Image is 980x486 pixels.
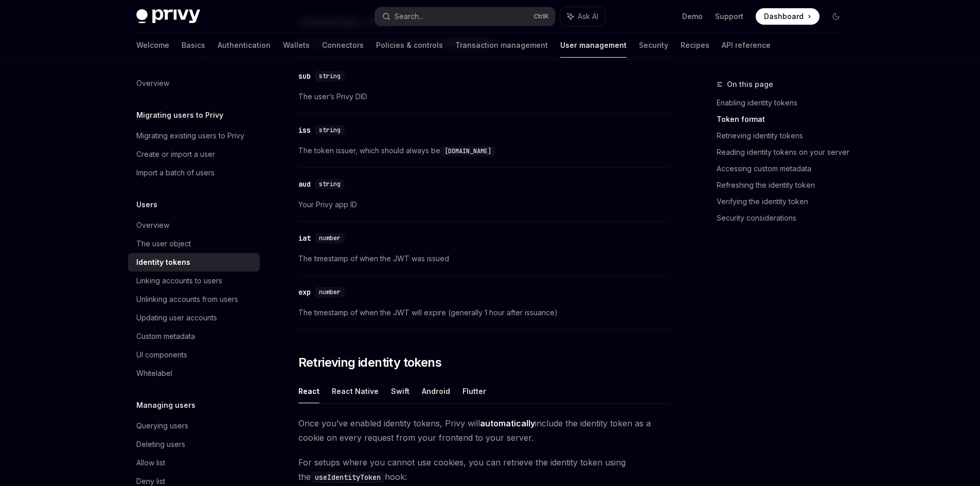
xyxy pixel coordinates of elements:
a: Connectors [322,33,364,58]
a: Demo [682,11,703,22]
div: Linking accounts to users [136,275,222,287]
img: dark logo [136,9,200,24]
button: React Native [332,379,379,403]
a: Import a batch of users [128,164,260,182]
span: Ask AI [578,11,598,22]
span: string [319,72,341,80]
button: Android [422,379,450,403]
div: Updating user accounts [136,312,217,324]
a: Identity tokens [128,253,260,272]
a: The user object [128,235,260,253]
a: Support [715,11,743,22]
code: [DOMAIN_NAME] [440,146,495,156]
button: Swift [391,379,409,403]
h5: Migrating users to Privy [136,109,223,121]
a: Linking accounts to users [128,272,260,290]
a: Deleting users [128,435,260,454]
button: Toggle dark mode [828,8,844,25]
a: Recipes [681,33,709,58]
a: Accessing custom metadata [717,160,852,177]
button: Flutter [462,379,486,403]
a: UI components [128,346,260,364]
div: Overview [136,77,169,89]
div: Custom metadata [136,330,195,343]
span: Dashboard [764,11,804,22]
span: The timestamp of when the JWT will expire (generally 1 hour after issuance) [298,307,669,319]
a: Whitelabel [128,364,260,383]
a: Create or import a user [128,145,260,164]
a: Retrieving identity tokens [717,128,852,144]
a: Updating user accounts [128,309,260,327]
a: Wallets [283,33,310,58]
a: Reading identity tokens on your server [717,144,852,160]
a: Policies & controls [376,33,443,58]
a: Authentication [218,33,271,58]
a: Overview [128,74,260,93]
h5: Users [136,199,157,211]
a: Security considerations [717,210,852,226]
a: User management [560,33,627,58]
a: Overview [128,216,260,235]
span: number [319,234,341,242]
span: For setups where you cannot use cookies, you can retrieve the identity token using the hook: [298,455,669,484]
div: Search... [395,10,423,23]
button: Search...CtrlK [375,7,555,26]
div: Allow list [136,457,165,469]
div: Querying users [136,420,188,432]
button: Ask AI [560,7,605,26]
a: Security [639,33,668,58]
span: The user’s Privy DID [298,91,669,103]
span: The timestamp of when the JWT was issued [298,253,669,265]
a: Transaction management [455,33,548,58]
a: Dashboard [756,8,819,25]
h5: Managing users [136,399,195,411]
div: Identity tokens [136,256,190,268]
a: Unlinking accounts from users [128,290,260,309]
a: Allow list [128,454,260,472]
span: Ctrl K [533,12,549,21]
div: Deleting users [136,438,185,451]
span: Once you’ve enabled identity tokens, Privy will include the identity token as a cookie on every r... [298,416,669,445]
a: Welcome [136,33,169,58]
a: Querying users [128,417,260,435]
code: useIdentityToken [311,472,385,483]
span: Retrieving identity tokens [298,354,441,371]
a: API reference [722,33,771,58]
div: iss [298,125,311,135]
div: The user object [136,238,191,250]
div: UI components [136,349,187,361]
span: The token issuer, which should always be [298,145,669,157]
span: string [319,126,341,134]
a: Verifying the identity token [717,193,852,210]
div: exp [298,287,311,297]
a: Refreshing the identity token [717,177,852,193]
div: Create or import a user [136,148,215,160]
div: aud [298,179,311,189]
div: Import a batch of users [136,167,215,179]
span: string [319,180,341,188]
div: Migrating existing users to Privy [136,130,244,142]
div: Overview [136,219,169,231]
span: Your Privy app ID [298,199,669,211]
a: Basics [182,33,205,58]
a: Token format [717,111,852,128]
span: On this page [727,78,773,91]
a: Migrating existing users to Privy [128,127,260,145]
span: number [319,288,341,296]
a: Custom metadata [128,327,260,346]
div: Unlinking accounts from users [136,293,238,305]
div: iat [298,233,311,243]
a: Enabling identity tokens [717,95,852,111]
div: Whitelabel [136,367,172,380]
strong: automatically [480,418,535,428]
div: sub [298,71,311,81]
button: React [298,379,319,403]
